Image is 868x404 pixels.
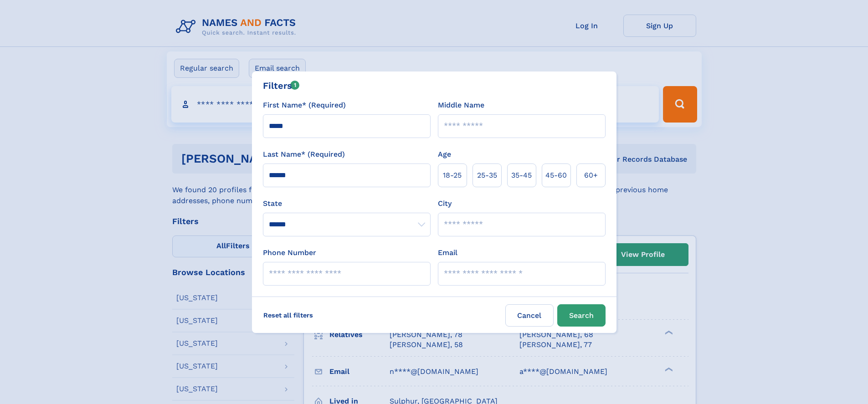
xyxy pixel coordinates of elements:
[263,149,345,160] label: Last Name* (Required)
[511,170,532,181] span: 35‑45
[584,170,598,181] span: 60+
[557,304,606,327] button: Search
[438,100,484,111] label: Middle Name
[257,304,319,326] label: Reset all filters
[505,304,554,327] label: Cancel
[263,247,316,258] label: Phone Number
[263,79,300,92] div: Filters
[477,170,497,181] span: 25‑35
[263,100,346,111] label: First Name* (Required)
[438,247,457,258] label: Email
[438,198,452,209] label: City
[438,149,451,160] label: Age
[443,170,462,181] span: 18‑25
[545,170,567,181] span: 45‑60
[263,198,431,209] label: State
